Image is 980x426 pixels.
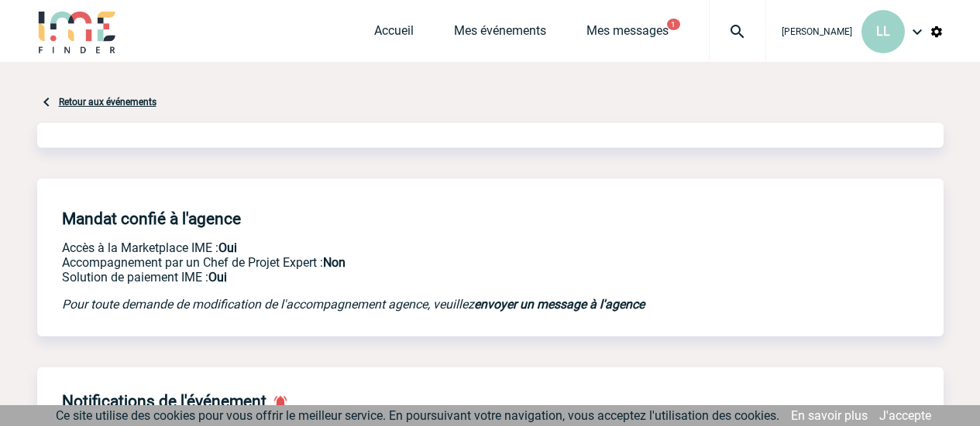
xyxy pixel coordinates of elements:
[62,210,241,228] h4: Mandat confié à l'agence
[62,392,266,411] h4: Notifications de l'événement
[667,19,680,30] button: 1
[791,408,868,423] a: En savoir plus
[782,26,852,37] span: [PERSON_NAME]
[208,270,227,285] b: Oui
[218,240,237,255] b: Oui
[62,270,705,285] p: Conformité aux process achat client, Prise en charge de la facturation, Mutualisation de plusieur...
[59,97,156,107] a: Retour aux événements
[454,23,546,45] a: Mes événements
[374,23,414,45] a: Accueil
[586,23,669,45] a: Mes messages
[876,24,890,39] span: LL
[62,240,705,255] p: Accès à la Marketplace IME :
[323,255,346,270] b: Non
[879,408,931,423] a: J'accepte
[474,297,645,312] a: envoyer un message à l'agence
[37,9,118,53] img: IME-Finder
[56,408,779,423] span: Ce site utilise des cookies pour vous offrir le meilleur service. En poursuivant votre navigation...
[62,297,645,312] em: Pour toute demande de modification de l'accompagnement agence, veuillez
[62,255,705,270] p: Prestation payante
